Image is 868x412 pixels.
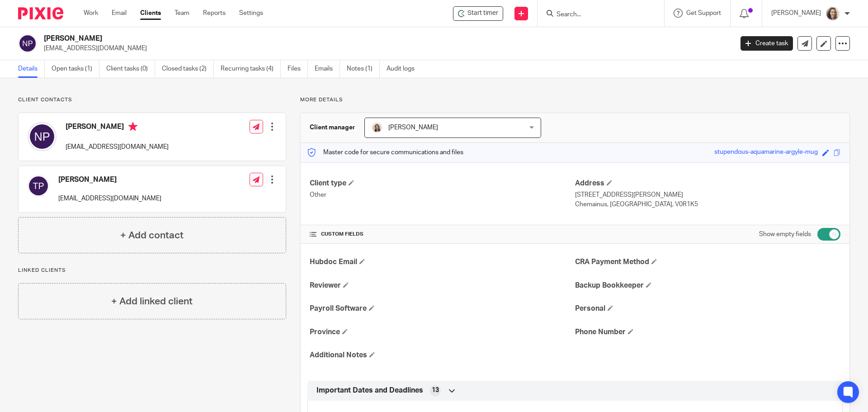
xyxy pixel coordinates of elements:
h4: CRA Payment Method [575,257,840,267]
p: Client contacts [18,96,286,104]
h4: Reviewer [310,281,575,290]
label: Show empty fields [759,230,811,239]
p: Linked clients [18,267,286,274]
a: Details [18,60,45,78]
img: svg%3E [28,175,49,197]
span: Important Dates and Deadlines [316,386,423,395]
h4: Address [575,179,840,188]
p: Chemainus, [GEOGRAPHIC_DATA], V0R1K5 [575,200,840,209]
h4: Payroll Software [310,304,575,313]
img: IMG_7896.JPG [826,6,840,21]
img: svg%3E [18,34,37,53]
p: [PERSON_NAME] [771,9,821,18]
h4: + Add contact [120,228,184,242]
img: Pixie [18,7,63,19]
h4: Phone Number [575,327,840,337]
a: Emails [315,60,340,78]
p: [EMAIL_ADDRESS][DOMAIN_NAME] [44,44,727,53]
a: Open tasks (1) [52,60,99,78]
span: 13 [432,386,439,395]
a: Client tasks (0) [106,60,155,78]
span: [PERSON_NAME] [388,124,438,131]
p: [STREET_ADDRESS][PERSON_NAME] [575,190,840,199]
p: Master code for secure communications and files [307,148,463,157]
a: Create task [741,36,793,51]
h4: [PERSON_NAME] [66,122,169,133]
h4: Hubdoc Email [310,257,575,267]
h4: CUSTOM FIELDS [310,231,575,238]
a: Closed tasks (2) [162,60,214,78]
a: Notes (1) [347,60,380,78]
h3: Client manager [310,123,355,132]
h4: + Add linked client [111,294,193,308]
i: Primary [128,122,137,131]
a: Team [175,9,189,18]
a: Settings [239,9,263,18]
img: svg%3E [28,122,57,151]
a: Audit logs [387,60,421,78]
h4: Province [310,327,575,337]
h2: [PERSON_NAME] [44,34,590,43]
input: Search [556,11,637,19]
span: Start timer [467,9,498,18]
img: Morgan.JPG [372,122,382,133]
p: [EMAIL_ADDRESS][DOMAIN_NAME] [66,142,169,152]
a: Reports [203,9,226,18]
h4: [PERSON_NAME] [58,175,161,185]
h4: Personal [575,304,840,313]
p: More details [300,96,850,104]
p: Other [310,190,575,199]
a: Email [112,9,127,18]
h4: Backup Bookkeeper [575,281,840,290]
p: [EMAIL_ADDRESS][DOMAIN_NAME] [58,194,161,203]
a: Clients [140,9,161,18]
h4: Client type [310,179,575,188]
a: Files [288,60,308,78]
div: Nichole Pereira [453,6,503,21]
span: Get Support [686,10,721,16]
a: Work [84,9,98,18]
a: Recurring tasks (4) [221,60,281,78]
div: stupendous-aquamarine-argyle-mug [714,147,818,158]
h4: Additional Notes [310,350,575,360]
